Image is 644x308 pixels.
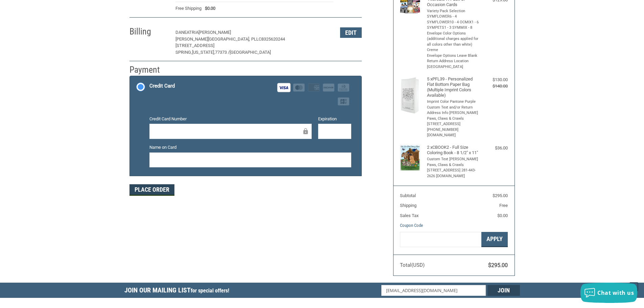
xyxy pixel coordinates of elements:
[230,50,271,55] span: [GEOGRAPHIC_DATA]
[215,50,230,55] span: 77373 /
[124,283,233,300] h5: Join Our Mailing List
[400,213,419,218] span: Sales Tax
[175,5,201,12] span: Free Shipping
[580,283,637,303] button: Chat with us
[201,5,215,12] span: $0.00
[340,27,362,38] button: Edit
[488,262,508,268] span: $295.00
[198,30,231,35] span: [PERSON_NAME]
[192,50,215,55] span: [US_STATE],
[481,232,508,247] button: Apply
[497,213,508,218] span: $0.00
[400,232,481,247] input: Gift Certificate or Coupon Code
[149,116,312,122] label: Credit Card Number
[175,43,214,48] span: [STREET_ADDRESS]
[427,31,479,53] li: Envelope Color Options (additional charges applied for all colors other than white) Creme
[129,26,169,37] h2: Billing
[175,37,261,42] span: [PERSON_NAME][GEOGRAPHIC_DATA], PLLC
[129,64,169,75] h2: Payment
[149,80,175,92] div: Credit Card
[129,184,174,196] button: Place Order
[400,203,416,208] span: Shipping
[400,262,425,268] span: Total (USD)
[499,203,508,208] span: Free
[481,76,508,83] div: $130.00
[175,50,192,55] span: SPRING,
[493,193,508,198] span: $295.00
[427,76,479,98] h4: 5 x PFL39 - Personalized Flat Bottom Paper Bag (Multiple Imprint Colors Available)
[427,58,479,70] li: Return Address Location [GEOGRAPHIC_DATA]
[400,193,416,198] span: Subtotal
[597,289,634,297] span: Chat with us
[191,287,229,294] span: for special offers!
[427,8,479,31] li: Variety Pack Selection SYMFLOWER6 - 4 SYMFLOWER10 - 4 OCMIX1 - 6 SYMPETS1 - 3 SYMMIX - 8
[427,105,479,138] li: Custom Text and/or Return Address Info [PERSON_NAME] Paws, Claws & Crawls [STREET_ADDRESS] [PHONE...
[318,116,351,122] label: Expiration
[481,83,508,90] div: $140.00
[487,285,520,296] input: Join
[381,285,486,296] input: Email
[427,157,479,179] li: Custom Text [PERSON_NAME] Paws, Claws & Crawls [STREET_ADDRESS] 281-443-2626 [DOMAIN_NAME]
[481,145,508,151] div: $36.00
[427,145,479,156] h4: 2 x CBOOK2 - Full Size Coloring Book - 8 1/2" x 11"
[427,53,479,59] li: Envelope Options Leave Blank
[427,99,479,105] li: Imprint Color Pantone Purple
[400,223,423,228] a: Coupon Code
[175,30,198,35] span: DANEATRIA
[261,37,285,42] span: 8325620244
[149,144,351,151] label: Name on Card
